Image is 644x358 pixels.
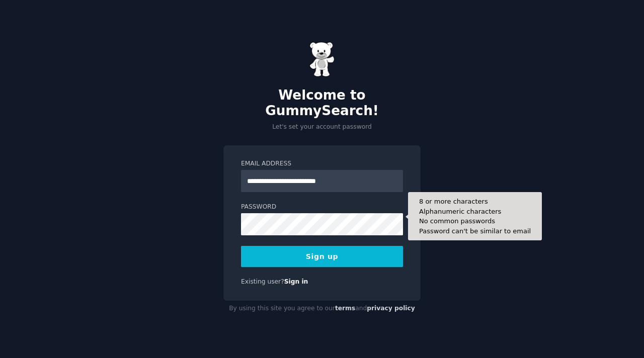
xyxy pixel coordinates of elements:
label: Email Address [241,159,403,168]
a: privacy policy [367,305,415,312]
button: Sign up [241,246,403,267]
label: Password [241,203,403,212]
h2: Welcome to GummySearch! [223,87,421,119]
a: terms [335,305,355,312]
span: Existing user? [241,278,284,285]
img: Gummy Bear [309,42,335,77]
div: By using this site you agree to our and [223,301,421,317]
a: Sign in [284,278,308,285]
p: Let's set your account password [223,123,421,132]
